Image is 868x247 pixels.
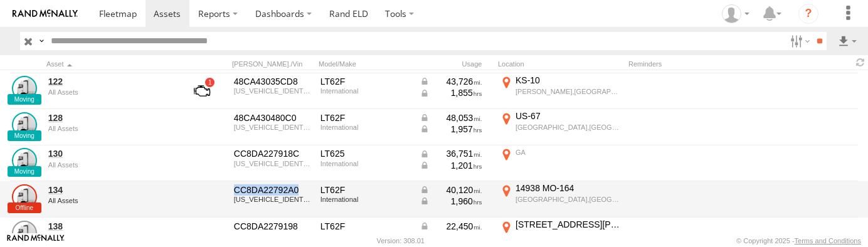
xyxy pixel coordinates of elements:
[320,112,411,124] div: LT62F
[785,32,812,50] label: Search Filter Options
[320,87,411,95] div: International
[232,60,314,68] div: [PERSON_NAME]./Vin
[234,112,312,124] div: 48CA430480C0
[420,221,482,232] div: Data from Vehicle CANbus
[12,221,37,246] a: View Asset Details
[48,88,170,96] div: undefined
[516,182,622,194] div: 14938 MO-164
[48,184,170,196] a: 134
[516,75,622,86] div: KS-10
[420,87,482,98] div: Data from Vehicle CANbus
[48,76,170,87] a: 122
[418,60,493,68] div: Usage
[320,76,411,87] div: LT62F
[420,112,482,124] div: Data from Vehicle CANbus
[498,75,623,108] label: Click to View Current Location
[420,184,482,196] div: Data from Vehicle CANbus
[736,237,861,244] div: © Copyright 2025 -
[46,60,172,68] div: Click to Sort
[420,76,482,87] div: Data from Vehicle CANbus
[234,184,312,196] div: CC8DA22792A0
[420,196,482,207] div: Data from Vehicle CANbus
[234,76,312,87] div: 48CA43035CD8
[48,148,170,159] a: 130
[498,182,623,216] label: Click to View Current Location
[516,219,622,230] div: [STREET_ADDRESS][PERSON_NAME]
[234,232,312,239] div: 3HSDZAPR5TN653167
[516,195,622,204] div: [GEOGRAPHIC_DATA],[GEOGRAPHIC_DATA]
[853,56,868,68] span: Refresh
[516,231,622,240] div: Paragould,[GEOGRAPHIC_DATA]
[12,76,37,101] a: View Asset Details
[498,110,623,144] label: Click to View Current Location
[798,4,818,24] i: ?
[320,196,411,203] div: International
[516,87,622,96] div: [PERSON_NAME],[GEOGRAPHIC_DATA]
[48,125,170,132] div: undefined
[234,87,312,95] div: 3HSDZAPR2TN652686
[320,160,411,167] div: International
[234,160,312,167] div: 3HSDZAPR3TN652535
[320,148,411,159] div: LT625
[234,196,312,203] div: 3HSDZAPR1TN652548
[12,148,37,173] a: View Asset Details
[320,232,411,239] div: International
[420,148,482,159] div: Data from Vehicle CANbus
[12,184,37,209] a: View Asset Details
[516,123,622,132] div: [GEOGRAPHIC_DATA],[GEOGRAPHIC_DATA]
[234,124,312,131] div: 3HSDZAPR1TN652534
[13,9,78,18] img: rand-logo.svg
[12,112,37,137] a: View Asset Details
[420,124,482,135] div: Data from Vehicle CANbus
[234,221,312,232] div: CC8DA2279198
[7,234,65,247] a: Visit our Website
[48,233,170,241] div: undefined
[795,237,861,244] a: Terms and Conditions
[48,221,170,232] a: 138
[319,60,413,68] div: Model/Make
[320,124,411,131] div: International
[420,160,482,171] div: Data from Vehicle CANbus
[36,32,46,50] label: Search Query
[320,221,411,232] div: LT62F
[717,4,754,23] div: Butch Tucker
[179,76,225,106] a: View Asset with Fault/s
[516,110,622,122] div: US-67
[48,112,170,124] a: 128
[48,161,170,169] div: undefined
[420,232,482,243] div: Data from Vehicle CANbus
[837,32,858,50] label: Export results as...
[320,184,411,196] div: LT62F
[628,60,746,68] div: Reminders
[234,148,312,159] div: CC8DA227918C
[498,60,623,68] div: Location
[48,197,170,204] div: undefined
[516,148,622,157] div: GA
[377,237,425,244] div: Version: 308.01
[498,147,623,181] label: Click to View Current Location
